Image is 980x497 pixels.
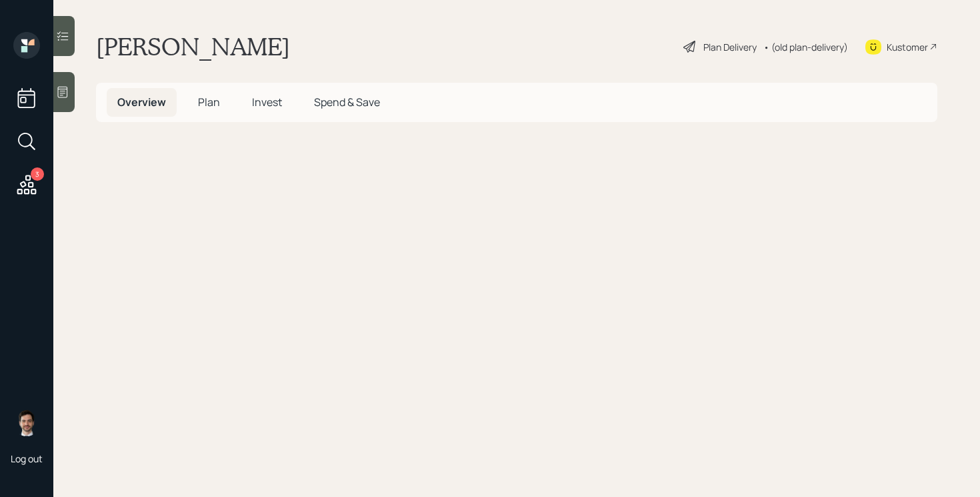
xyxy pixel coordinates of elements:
[31,167,44,181] div: 3
[198,95,220,109] span: Plan
[314,95,380,109] span: Spend & Save
[763,40,848,54] div: • (old plan-delivery)
[117,95,166,109] span: Overview
[11,452,43,465] div: Log out
[13,410,40,436] img: jonah-coleman-headshot.png
[96,32,290,61] h1: [PERSON_NAME]
[887,40,928,54] div: Kustomer
[703,40,757,54] div: Plan Delivery
[252,95,282,109] span: Invest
